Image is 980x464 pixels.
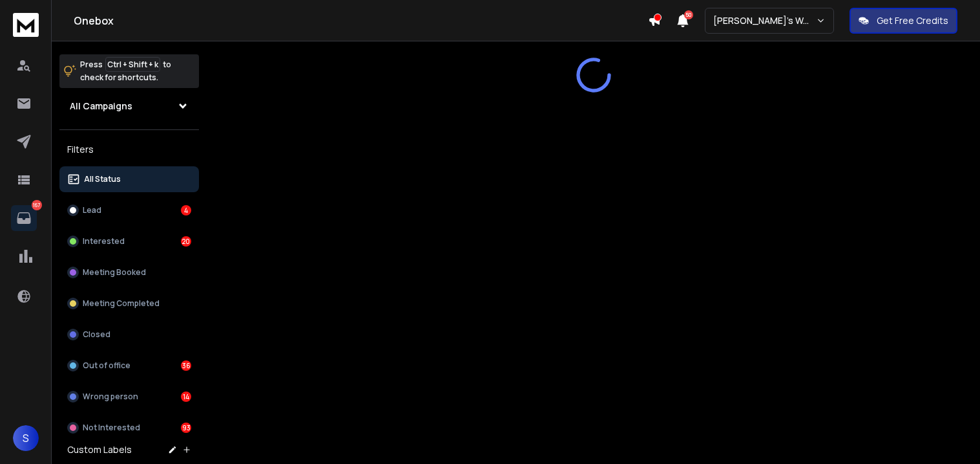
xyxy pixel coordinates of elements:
[684,10,693,19] span: 50
[83,423,140,433] p: Not Interested
[13,425,39,451] button: S
[59,322,199,348] button: Closed
[83,267,146,278] p: Meeting Booked
[83,329,110,340] p: Closed
[181,392,191,402] div: 14
[80,58,171,84] p: Press to check for shortcuts.
[59,197,199,223] button: Lead4
[83,236,125,247] p: Interested
[850,8,957,34] button: Get Free Credits
[67,443,132,456] h3: Custom Labels
[83,298,160,309] p: Meeting Completed
[59,228,199,254] button: Interested20
[13,13,39,37] img: logo
[59,291,199,316] button: Meeting Completed
[181,236,191,247] div: 20
[105,57,160,72] span: Ctrl + Shift + k
[181,360,191,371] div: 36
[877,14,948,27] p: Get Free Credits
[84,174,121,184] p: All Status
[59,415,199,441] button: Not Interested93
[181,423,191,433] div: 93
[181,205,191,215] div: 4
[83,360,130,371] p: Out of office
[713,14,816,27] p: [PERSON_NAME]'s Workspace
[32,200,42,210] p: 167
[83,392,138,402] p: Wrong person
[59,140,199,159] h3: Filters
[83,205,101,215] p: Lead
[59,353,199,379] button: Out of office36
[59,384,199,410] button: Wrong person14
[70,100,132,113] h1: All Campaigns
[59,93,199,119] button: All Campaigns
[59,260,199,285] button: Meeting Booked
[59,166,199,192] button: All Status
[74,13,648,28] h1: Onebox
[11,205,37,231] a: 167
